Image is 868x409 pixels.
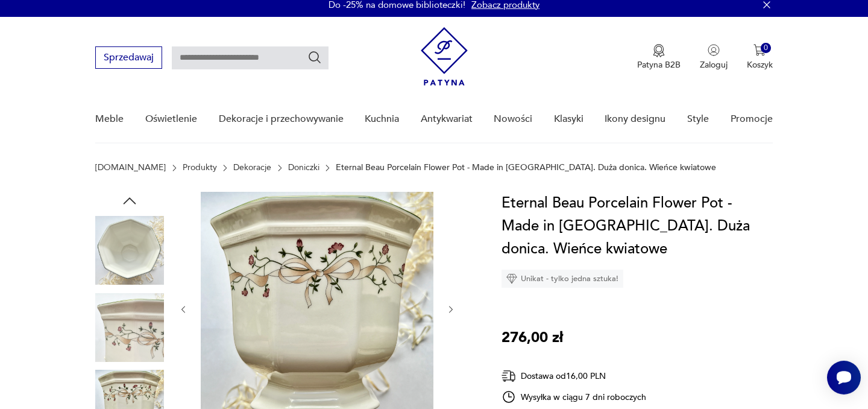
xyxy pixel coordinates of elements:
[288,163,319,173] a: Doniczki
[145,96,197,142] a: Oświetlenie
[653,44,665,57] img: Ikona medalu
[365,96,399,142] a: Kuchnia
[753,44,766,56] img: Ikona koszyka
[183,163,217,173] a: Produkty
[233,163,271,173] a: Dekoracje
[700,44,728,71] button: Zaloguj
[708,44,720,56] img: Ikonka użytkownika
[95,216,164,285] img: Zdjęcie produktu Eternal Beau Porcelain Flower Pot - Made in England. Duża donica. Wieńce kwiatowe
[494,96,532,142] a: Nowości
[95,96,124,142] a: Meble
[219,96,344,142] a: Dekoracje i przechowywanie
[95,54,162,63] a: Sprzedawaj
[554,96,583,142] a: Klasyki
[336,163,716,173] p: Eternal Beau Porcelain Flower Pot - Made in [GEOGRAPHIC_DATA]. Duża donica. Wieńce kwiatowe
[827,361,861,395] iframe: Smartsupp widget button
[502,326,563,349] p: 276,00 zł
[95,293,164,362] img: Zdjęcie produktu Eternal Beau Porcelain Flower Pot - Made in England. Duża donica. Wieńce kwiatowe
[502,369,646,384] div: Dostawa od 16,00 PLN
[700,59,728,71] p: Zaloguj
[637,59,681,71] p: Patyna B2B
[731,96,773,142] a: Promocje
[747,59,773,71] p: Koszyk
[637,44,681,71] a: Ikona medaluPatyna B2B
[307,50,322,65] button: Szukaj
[502,390,646,404] div: Wysyłka w ciągu 7 dni roboczych
[502,369,516,384] img: Ikona dostawy
[637,44,681,71] button: Patyna B2B
[605,96,665,142] a: Ikony designu
[761,43,771,53] div: 0
[421,96,473,142] a: Antykwariat
[687,96,709,142] a: Style
[95,163,166,173] a: [DOMAIN_NAME]
[502,192,772,261] h1: Eternal Beau Porcelain Flower Pot - Made in [GEOGRAPHIC_DATA]. Duża donica. Wieńce kwiatowe
[421,27,468,86] img: Patyna - sklep z meblami i dekoracjami vintage
[747,44,773,71] button: 0Koszyk
[506,273,517,284] img: Ikona diamentu
[95,46,162,69] button: Sprzedawaj
[502,270,623,288] div: Unikat - tylko jedna sztuka!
